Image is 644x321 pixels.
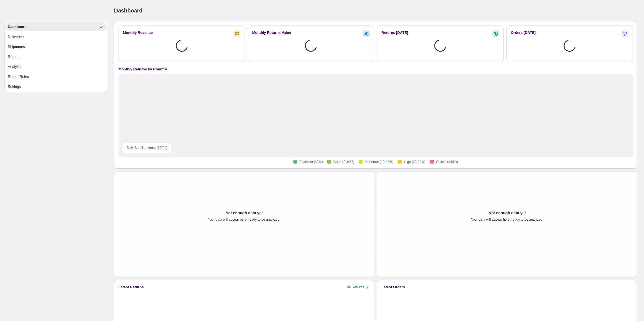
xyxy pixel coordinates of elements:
button: Returns [6,52,106,61]
button: Return Rules [6,72,106,81]
div: Deliveries [8,34,24,40]
span: Moderate (10-20%) [365,160,393,164]
div: Shipments [8,44,25,50]
div: Analytics [8,64,22,70]
h2: Monthly Returns Value [252,30,291,35]
button: Analytics [6,62,106,71]
button: Shipments [6,42,106,51]
button: Settings [6,82,106,91]
h3: Latest Orders [381,284,405,290]
h4: Monthly Returns by Country [119,67,167,72]
div: Returns [8,54,21,60]
span: Excellent (≤3%) [300,160,323,164]
div: Return Rules [8,74,29,80]
div: Ctrl + Scroll to zoom ( 100 %) [123,142,171,153]
button: Dashboard [6,22,106,31]
span: Good (3-10%) [333,160,354,164]
h3: All Returns [347,284,364,290]
h3: Latest Returns [119,284,144,290]
span: High (20-30%) [404,160,425,164]
h2: Monthly Revenue [123,30,153,35]
h2: Orders [DATE] [511,30,535,35]
span: Dashboard [114,7,143,14]
span: Critical (>30%) [436,160,458,164]
div: Dashboard [8,24,27,30]
button: Deliveries [6,32,106,41]
div: Settings [8,84,21,90]
button: All Returns [347,284,370,290]
h2: Returns [DATE] [381,30,408,35]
